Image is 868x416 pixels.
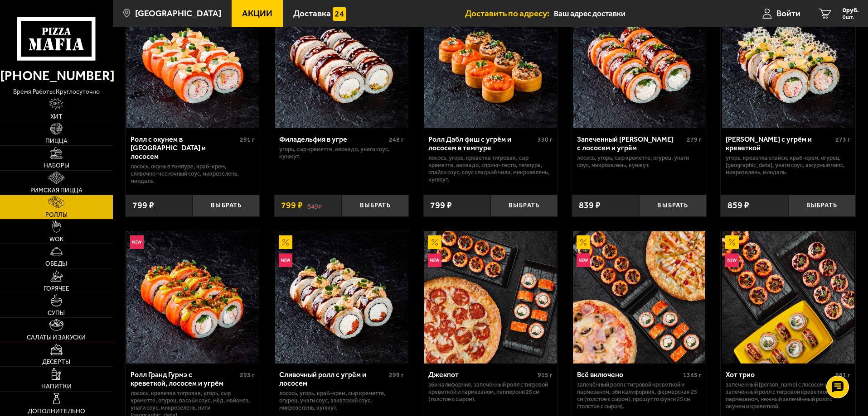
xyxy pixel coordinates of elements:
span: [GEOGRAPHIC_DATA] [135,9,221,18]
img: Акционный [279,235,292,249]
span: 330 г [538,136,553,143]
div: [PERSON_NAME] с угрём и креветкой [726,135,833,152]
img: Всё включено [573,231,705,363]
span: 859 ₽ [727,201,749,210]
p: Эби Калифорния, Запечённый ролл с тигровой креветкой и пармезаном, Пепперони 25 см (толстое с сыр... [428,381,553,403]
a: АкционныйНовинкаСливочный ролл с угрём и лососем [274,231,409,363]
span: 839 ₽ [579,201,601,210]
span: 1345 г [683,371,702,379]
span: 0 шт. [843,14,859,20]
s: 849 ₽ [307,201,322,210]
span: Супы [48,310,65,316]
img: Сливочный ролл с угрём и лососем [275,231,407,363]
span: Хит [50,114,63,120]
span: Обеды [45,261,67,267]
div: Ролл Гранд Гурмэ с креветкой, лососем и угрём [131,370,238,387]
img: Акционный [428,235,441,249]
div: Хот трио [726,370,833,379]
span: Десерты [42,359,70,365]
p: Запечённый ролл с тигровой креветкой и пармезаном, Эби Калифорния, Фермерская 25 см (толстое с сы... [577,381,702,410]
p: угорь, Сыр креметте, авокадо, унаги соус, кунжут. [279,146,404,160]
span: Войти [776,9,800,18]
div: Всё включено [577,370,681,379]
span: WOK [49,236,63,243]
img: Акционный [577,235,590,249]
img: Акционный [725,235,739,249]
button: Выбрать [788,195,855,217]
span: Салаты и закуски [27,335,86,341]
span: 293 г [240,371,255,379]
p: Запеченный [PERSON_NAME] с лососем и угрём, Запечённый ролл с тигровой креветкой и пармезаном, Не... [726,381,850,410]
img: 15daf4d41897b9f0e9f617042186c801.svg [333,7,346,21]
span: Горячее [44,286,69,292]
img: Ролл Гранд Гурмэ с креветкой, лососем и угрём [126,231,259,363]
a: НовинкаРолл Гранд Гурмэ с креветкой, лососем и угрём [126,231,260,363]
span: 299 г [389,371,404,379]
img: Новинка [428,253,441,267]
div: Запеченный [PERSON_NAME] с лососем и угрём [577,135,684,152]
span: 881 г [835,371,850,379]
span: Доставка [293,9,331,18]
p: лосось, угорь, креветка тигровая, Сыр креметте, авокадо, спринг-тесто, темпура, спайси соус, соус... [428,154,553,183]
img: Новинка [279,253,292,267]
a: АкционныйНовинкаВсё включено [572,231,707,363]
a: АкционныйНовинкаДжекпот [423,231,558,363]
p: лосось, угорь, краб-крем, Сыр креметте, огурец, унаги соус, азиатский соус, микрозелень, кунжут. [279,390,404,411]
span: 799 ₽ [430,201,452,210]
span: 799 ₽ [281,201,303,210]
input: Ваш адрес доставки [554,5,727,22]
button: Выбрать [193,195,260,217]
a: АкционныйНовинкаХот трио [721,231,855,363]
span: 279 г [687,136,702,143]
span: Роллы [45,212,68,218]
p: лосось, угорь, Сыр креметте, огурец, унаги соус, микрозелень, кунжут. [577,154,702,169]
span: 273 г [835,136,850,143]
button: Выбрать [639,195,706,217]
img: Новинка [130,235,144,249]
p: лосось, окунь в темпуре, краб-крем, сливочно-чесночный соус, микрозелень, миндаль. [131,163,255,185]
p: угорь, креветка спайси, краб-крем, огурец, [GEOGRAPHIC_DATA], унаги соус, ажурный чипс, микрозеле... [726,154,850,176]
div: Филадельфия в угре [279,135,387,143]
div: Ролл с окунем в [GEOGRAPHIC_DATA] и лососем [131,135,238,161]
img: Хот трио [722,231,854,363]
span: Пицца [45,138,68,144]
span: 799 ₽ [132,201,154,210]
div: Джекпот [428,370,536,379]
span: Доставить по адресу: [465,9,554,18]
button: Выбрать [490,195,558,217]
img: Джекпот [424,231,557,363]
span: 248 г [389,136,404,143]
span: Акции [242,9,272,18]
span: Наборы [44,163,69,169]
img: Новинка [577,253,590,267]
span: 0 руб. [843,7,859,14]
span: Напитки [41,383,72,390]
img: Новинка [725,253,739,267]
span: 291 г [240,136,255,143]
div: Сливочный ролл с угрём и лососем [279,370,387,387]
span: Римская пицца [30,187,82,194]
div: Ролл Дабл фиш с угрём и лососем в темпуре [428,135,536,152]
span: 915 г [538,371,553,379]
button: Выбрать [342,195,409,217]
span: Дополнительно [28,408,85,415]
